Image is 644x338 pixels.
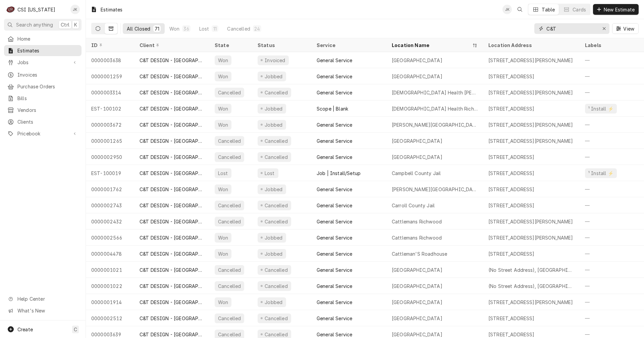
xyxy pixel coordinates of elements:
span: View [622,25,636,32]
div: Location Address [488,42,573,49]
div: Cancelled [217,89,241,96]
div: [STREET_ADDRESS] [488,202,535,209]
div: Cancelled [217,331,241,338]
div: 0000003314 [86,84,134,100]
div: C&T DESIGN - [GEOGRAPHIC_DATA] [140,154,204,161]
div: Won [217,234,229,241]
span: K [74,21,77,28]
div: [STREET_ADDRESS][PERSON_NAME] [488,299,573,306]
div: 0000003672 [86,117,134,133]
div: [STREET_ADDRESS][PERSON_NAME] [488,137,573,144]
div: C&T DESIGN - [GEOGRAPHIC_DATA] [140,73,204,80]
div: Cancelled [264,315,289,322]
div: Won [217,57,229,64]
div: Won [217,121,229,128]
div: Campbell County Jail [392,170,441,177]
div: Jobbed [264,250,283,257]
div: EST-100019 [86,165,134,181]
div: [STREET_ADDRESS] [488,105,535,112]
a: Go to Jobs [4,57,82,68]
div: General Service [317,186,352,193]
div: General Service [317,234,352,241]
div: 36 [183,25,189,32]
div: Won [217,186,229,193]
div: General Service [317,315,352,322]
div: ¹ Install ⚡️ [588,170,614,177]
button: View [612,23,639,34]
div: [STREET_ADDRESS][PERSON_NAME] [488,121,573,128]
div: [STREET_ADDRESS] [488,250,535,257]
div: Client [140,42,203,49]
div: Won [217,250,229,257]
span: What's New [17,307,77,314]
a: Estimates [4,45,82,56]
div: General Service [317,250,352,257]
div: Cancelled [264,89,289,96]
span: Pricebook [17,130,68,137]
div: Table [542,6,555,13]
a: Go to Help Center [4,293,82,304]
a: Go to Pricebook [4,128,82,139]
div: Jeff Kuehl's Avatar [502,5,512,14]
div: Scope | Blank [317,105,348,112]
div: [GEOGRAPHIC_DATA] [392,283,442,290]
div: JK [502,5,512,14]
div: [GEOGRAPHIC_DATA] [392,154,442,161]
div: Jobbed [264,121,283,128]
div: Location Name [392,42,471,49]
div: Jobbed [264,234,283,241]
div: (No Street Address), [GEOGRAPHIC_DATA], [GEOGRAPHIC_DATA] [488,266,574,273]
div: [GEOGRAPHIC_DATA] [392,299,442,306]
div: JK [70,5,80,14]
div: General Service [317,73,352,80]
div: CSI [US_STATE] [17,6,55,13]
a: Purchase Orders [4,81,82,92]
div: C&T DESIGN - [GEOGRAPHIC_DATA] [140,202,204,209]
a: Clients [4,116,82,127]
span: Vendors [17,107,78,114]
div: Cancelled [264,218,289,225]
div: Won [169,25,179,32]
div: [DEMOGRAPHIC_DATA] Health Richmond [392,105,478,112]
a: Vendors [4,104,82,116]
div: C&T DESIGN - [GEOGRAPHIC_DATA] [140,121,204,128]
div: Cancelled [264,137,289,144]
div: All Closed [127,25,151,32]
div: Won [217,73,229,80]
div: General Service [317,57,352,64]
div: [GEOGRAPHIC_DATA] [392,331,442,338]
div: C&T DESIGN - [GEOGRAPHIC_DATA] [140,250,204,257]
div: 0000003638 [86,52,134,68]
div: Lost [217,170,229,177]
div: C&T DESIGN - [GEOGRAPHIC_DATA] [140,266,204,273]
div: 0000001762 [86,181,134,197]
div: Jobbed [264,73,283,80]
span: Ctrl [61,21,69,28]
div: Service [317,42,380,49]
span: Home [17,35,78,42]
div: General Service [317,202,352,209]
div: Lost [264,170,276,177]
a: Invoices [4,69,82,80]
div: Cancelled [264,331,289,338]
div: C&T DESIGN - [GEOGRAPHIC_DATA] [140,234,204,241]
div: General Service [317,299,352,306]
div: [GEOGRAPHIC_DATA] [392,57,442,64]
span: Help Center [17,295,77,302]
div: 24 [254,25,260,32]
input: Keyword search [546,23,597,34]
div: Cancelled [217,202,241,209]
div: Cancelled [217,266,241,273]
div: ID [91,42,127,49]
div: Carroll County Jail [392,202,435,209]
div: [GEOGRAPHIC_DATA] [392,73,442,80]
span: Purchase Orders [17,83,78,90]
div: General Service [317,218,352,225]
div: [GEOGRAPHIC_DATA] [392,315,442,322]
div: [STREET_ADDRESS] [488,186,535,193]
div: 71 [155,25,159,32]
span: Create [17,327,33,332]
div: General Service [317,89,352,96]
div: Cattlemans Richwood [392,218,442,225]
div: [STREET_ADDRESS][PERSON_NAME] [488,89,573,96]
